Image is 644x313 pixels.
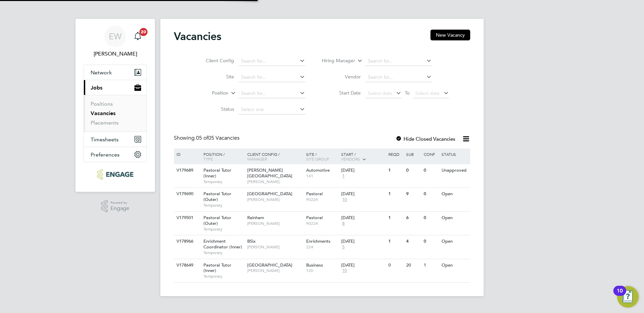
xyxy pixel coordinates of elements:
[341,168,385,173] div: [DATE]
[247,238,256,244] span: BSix
[198,148,246,165] div: Position /
[387,164,404,177] div: 1
[617,291,623,300] div: 10
[84,65,147,80] button: Network
[247,244,303,250] span: [PERSON_NAME]
[91,69,112,76] span: Network
[84,169,147,180] a: Go to home page
[440,259,469,272] div: Open
[195,74,234,80] label: Site
[174,135,241,142] div: Showing
[195,106,234,112] label: Status
[203,262,231,274] span: Pastoral Tutor (Inner)
[422,212,440,224] div: 0
[306,244,338,250] span: 224
[91,110,116,116] a: Vacancies
[239,89,305,98] input: Search for...
[84,95,147,132] div: Jobs
[246,148,304,165] div: Client Config /
[175,188,198,200] div: V179690
[109,32,122,41] span: EW
[247,179,303,184] span: [PERSON_NAME]
[247,215,264,220] span: Rainham
[440,164,469,177] div: Unapproved
[422,148,440,160] div: Conf
[247,156,267,162] span: Manager
[203,227,244,232] span: Temporary
[306,167,330,173] span: Automotive
[175,164,198,177] div: V179689
[415,90,440,96] span: Select date
[387,148,404,160] div: Reqd
[341,221,346,227] span: 8
[387,188,404,200] div: 1
[405,235,422,248] div: 4
[341,239,385,244] div: [DATE]
[203,179,244,184] span: Temporary
[84,80,147,95] button: Jobs
[91,84,102,91] span: Jobs
[306,215,323,220] span: Pastoral
[91,101,113,107] a: Positions
[91,151,120,158] span: Preferences
[341,263,385,268] div: [DATE]
[75,19,155,192] nav: Main navigation
[195,58,234,64] label: Client Config
[97,169,133,180] img: ncclondon-logo-retina.png
[440,148,469,160] div: Status
[365,73,432,82] input: Search for...
[306,156,329,162] span: Site Group
[387,212,404,224] div: 1
[239,73,305,82] input: Search for...
[387,259,404,272] div: 0
[405,259,422,272] div: 20
[395,136,455,142] label: Hide Closed Vacancies
[341,244,346,250] span: 5
[239,57,305,66] input: Search for...
[175,235,198,248] div: V178966
[304,148,340,165] div: Site /
[247,221,303,226] span: [PERSON_NAME]
[440,235,469,248] div: Open
[203,238,242,250] span: Enrichment Coordinator (Inner)
[322,74,361,80] label: Vendor
[196,135,208,141] span: 05 of
[341,197,348,203] span: 10
[440,212,469,224] div: Open
[84,50,147,58] span: Emma Wood
[306,268,338,273] span: 120
[306,191,323,197] span: Pastoral
[341,268,348,274] span: 10
[203,191,231,202] span: Pastoral Tutor (Outer)
[306,197,338,202] span: 90224
[306,238,330,244] span: Enrichments
[440,188,469,200] div: Open
[405,148,422,160] div: Sub
[341,173,346,179] span: 1
[405,188,422,200] div: 9
[239,105,305,114] input: Select one
[422,164,440,177] div: 0
[203,203,244,208] span: Temporary
[110,200,129,206] span: Powered by
[422,188,440,200] div: 0
[341,215,385,221] div: [DATE]
[387,235,404,248] div: 1
[84,26,147,58] a: EW[PERSON_NAME]
[175,148,198,160] div: ID
[91,119,119,126] a: Placements
[91,136,119,143] span: Timesheets
[403,89,412,97] span: To
[196,135,239,141] span: 05 Vacancies
[405,212,422,224] div: 6
[341,156,360,162] span: Vendors
[131,26,144,47] a: 20
[322,90,361,96] label: Start Date
[203,274,244,279] span: Temporary
[203,215,231,226] span: Pastoral Tutor (Outer)
[247,167,292,179] span: [PERSON_NAME][GEOGRAPHIC_DATA]
[617,286,639,308] button: Open Resource Center, 10 new notifications
[175,259,198,272] div: V178649
[306,221,338,226] span: 90224
[422,259,440,272] div: 1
